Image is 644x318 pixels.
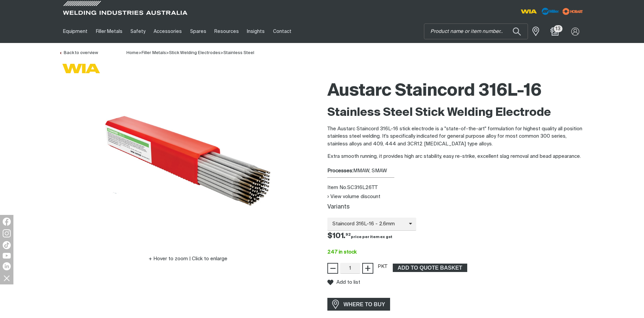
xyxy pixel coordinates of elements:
div: Item No. SC316L26TT [327,184,585,192]
span: WHERE TO BUY [339,299,389,310]
img: Instagram [3,229,11,237]
sup: 92 [345,233,351,236]
p: Extra smooth running, it provides high arc stability, easy re-strike, excellent slag removal and ... [327,153,585,161]
a: Stick Welding Electrodes [169,51,220,55]
a: Contact [269,20,296,43]
button: Hover to zoom | Click to enlarge [145,255,231,263]
img: YouTube [3,253,11,259]
nav: Main [59,20,453,43]
img: TikTok [3,241,11,249]
a: Home [126,50,139,55]
a: Insights [243,20,269,43]
div: MMAW, SMAW [327,167,585,175]
span: 247 in stock [327,249,357,255]
button: Add Staincord 316L-16 2.6mm 2.5kg Pack to the shopping cart [393,264,467,272]
img: hide socials [1,272,12,284]
span: $101. [327,232,392,240]
button: Search products [505,24,528,39]
span: > [139,51,142,55]
strong: Processes: [327,168,353,173]
button: Add to list [327,279,360,285]
span: + [365,263,371,274]
div: PKT [378,263,387,271]
h1: Austarc Staincord 316L-16 [327,80,585,102]
span: ADD TO QUOTE BASKET [393,264,467,272]
div: Price [322,231,590,242]
a: Accessories [150,20,186,43]
a: Resources [210,20,243,43]
a: Spares [186,20,210,43]
span: > [166,51,169,55]
a: Safety [126,20,150,43]
img: LinkedIn [3,262,11,270]
a: Equipment [59,20,92,43]
a: Stainless Steel [223,51,254,55]
img: miller [560,6,585,16]
img: Austarc Staincord 316L-16 [104,77,272,245]
input: Product name or item number... [424,24,528,39]
span: Home [126,51,139,55]
button: View volume discount [327,194,380,199]
span: > [220,51,223,55]
a: Filler Metals [92,20,126,43]
a: Filler Metals [142,51,166,55]
span: Staincord 316L-16 - 2.6mm [327,220,409,228]
img: Facebook [3,218,11,226]
p: The Austarc Staincord 316L-16 stick electrode is a "state-of-the-art" formulation for highest qua... [327,125,585,148]
a: WHERE TO BUY [327,298,390,310]
span: − [330,263,336,274]
h2: Stainless Steel Stick Welding Electrode [327,105,585,120]
span: Add to list [336,279,360,285]
label: Variants [327,204,350,210]
a: Back to overview [59,51,98,55]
